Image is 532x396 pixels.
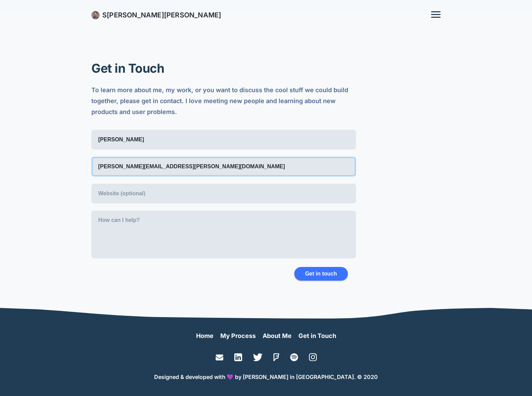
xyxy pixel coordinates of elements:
[253,353,263,361] img: icon_twitter.svg
[107,11,164,19] span: [PERSON_NAME]
[274,353,279,361] img: icon_foursquare.svg
[91,130,356,150] input: Name
[91,85,353,117] p: To learn more about me, my work, or you want to discuss the cool stuff we could build together, p...
[431,11,441,19] button: website menu
[91,184,356,203] input: Website (optional)
[220,332,256,339] a: My Process
[294,267,348,281] button: Get in touch
[91,11,100,19] img: avatar-shaun.jpg
[234,353,242,361] img: LinkedIn Icon
[102,11,221,19] a: S[PERSON_NAME][PERSON_NAME]
[91,157,356,176] input: Email address
[263,332,292,339] a: About Me
[102,11,221,19] span: S [PERSON_NAME]
[91,371,441,382] p: Designed & developed with 💜 by [PERSON_NAME] in [GEOGRAPHIC_DATA]. © 2020
[216,354,223,360] img: Email Icon
[196,332,213,339] a: Home
[91,60,353,76] h1: Get in Touch
[290,353,298,361] img: icon_spotify.svg
[309,353,317,362] img: icon_instagram.svg
[298,332,336,339] a: Get in Touch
